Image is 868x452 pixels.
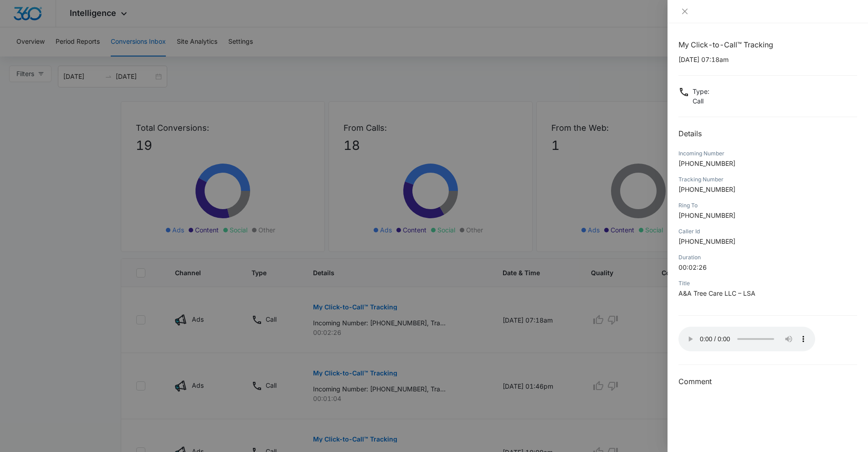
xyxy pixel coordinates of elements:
[678,253,857,262] div: Duration
[678,128,857,139] h2: Details
[678,263,707,271] span: 00:02:26
[678,201,857,210] div: Ring To
[678,55,857,64] p: [DATE] 07:18am
[678,289,755,297] span: A&A Tree Care LLC – LSA
[678,211,735,219] span: [PHONE_NUMBER]
[678,227,857,236] div: Caller Id
[678,175,857,184] div: Tracking Number
[678,376,857,387] h3: Comment
[678,149,857,158] div: Incoming Number
[678,237,735,245] span: [PHONE_NUMBER]
[678,327,815,351] audio: Your browser does not support the audio tag.
[678,39,857,50] h1: My Click-to-Call™ Tracking
[678,159,735,167] span: [PHONE_NUMBER]
[693,96,709,106] p: Call
[681,8,688,15] span: close
[678,185,735,193] span: [PHONE_NUMBER]
[678,7,691,15] button: Close
[678,279,857,288] div: Title
[693,87,709,96] p: Type :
